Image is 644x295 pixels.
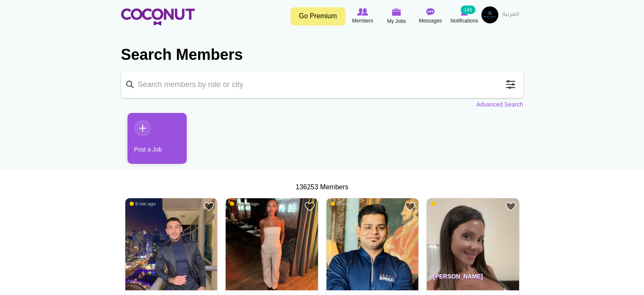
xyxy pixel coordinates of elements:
[121,45,523,65] h2: Search Members
[304,201,315,212] a: Add to Favourites
[130,201,156,207] span: 9 min ago
[451,17,478,25] span: Notifications
[427,267,519,290] p: [PERSON_NAME]
[414,6,448,26] a: Messages Messages
[357,8,368,16] img: Browse Members
[498,6,523,23] a: العربية
[476,100,523,109] a: Advanced Search
[461,6,475,14] small: 143
[204,201,214,212] a: Add to Favourites
[121,113,180,170] li: 1 / 1
[461,8,468,16] img: Notifications
[419,17,442,25] span: Messages
[121,183,523,192] div: 136253 Members
[290,7,345,25] a: Go Premium
[230,201,259,207] span: 19 min ago
[426,8,435,16] img: Messages
[405,201,415,212] a: Add to Favourites
[380,6,414,26] a: My Jobs My Jobs
[331,201,359,207] span: 55 min ago
[346,6,380,26] a: Browse Members Members
[121,8,195,25] img: Home
[127,113,187,164] a: Post a Job
[506,201,516,212] a: Add to Favourites
[431,201,459,207] span: 1 hour ago
[352,17,373,25] span: Members
[121,71,523,98] input: Search members by role or city
[392,8,401,16] img: My Jobs
[387,17,406,25] span: My Jobs
[448,6,481,26] a: Notifications Notifications 143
